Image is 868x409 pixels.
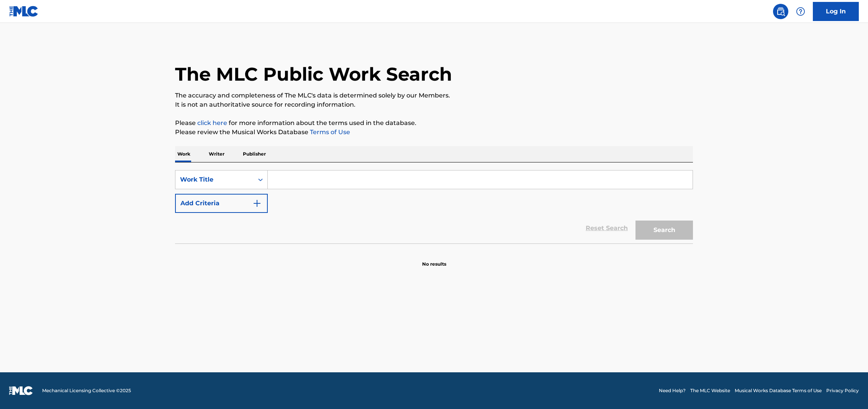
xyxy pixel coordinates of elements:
a: Need Help? [659,387,686,394]
button: Add Criteria [175,194,268,213]
a: Musical Works Database Terms of Use [735,387,822,394]
p: The accuracy and completeness of The MLC's data is determined solely by our Members. [175,91,693,100]
img: help [796,7,805,16]
p: Please review the Musical Works Database [175,128,693,137]
p: Please for more information about the terms used in the database. [175,118,693,128]
p: It is not an authoritative source for recording information. [175,100,693,109]
div: Work Title [180,175,249,184]
img: MLC Logo [9,6,39,17]
a: Log In [813,2,859,21]
a: click here [197,119,227,127]
a: The MLC Website [690,387,730,394]
p: Writer [206,146,227,162]
p: No results [422,252,446,268]
img: 9d2ae6d4665cec9f34b9.svg [252,199,262,208]
a: Terms of Use [308,128,350,136]
p: Work [175,146,193,162]
h1: The MLC Public Work Search [175,63,452,86]
form: Search Form [175,170,693,243]
img: search [776,7,785,16]
div: Help [793,4,808,19]
a: Privacy Policy [826,387,859,394]
a: Public Search [773,4,788,19]
img: logo [9,386,33,395]
p: Publisher [241,146,268,162]
span: Mechanical Licensing Collective © 2025 [42,387,131,394]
